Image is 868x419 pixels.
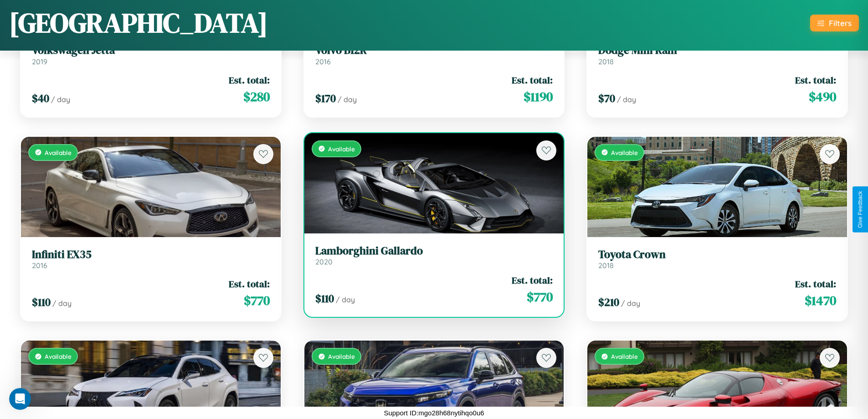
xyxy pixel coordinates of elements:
span: Est. total: [512,73,553,87]
span: / day [51,95,70,104]
span: 2018 [598,57,614,66]
span: Est. total: [795,73,836,87]
span: / day [621,299,640,308]
span: 2020 [315,257,333,266]
a: Volvo B12R2016 [315,44,553,66]
div: Filters [829,18,852,28]
span: $ 770 [244,291,270,310]
span: Available [45,352,72,360]
span: $ 110 [32,295,51,310]
span: / day [52,299,72,308]
button: Filters [810,15,859,31]
span: $ 70 [598,91,615,106]
span: Available [611,352,638,360]
span: Est. total: [229,73,270,87]
h3: Lamborghini Gallardo [315,244,553,258]
span: 2016 [32,261,47,270]
span: / day [336,295,355,304]
span: Est. total: [512,274,553,287]
a: Lamborghini Gallardo2020 [315,244,553,267]
p: Support ID: mgo28h68nytihqo0u6 [384,407,484,419]
span: Available [611,149,638,156]
a: Toyota Crown2018 [598,248,836,270]
span: $ 210 [598,295,619,310]
span: $ 1470 [805,291,836,310]
h3: Dodge Mini Ram [598,44,836,57]
h3: Toyota Crown [598,248,836,261]
span: $ 280 [243,88,270,106]
span: $ 170 [315,91,336,106]
span: $ 770 [527,288,553,306]
div: Give Feedback [857,191,863,228]
a: Infiniti EX352016 [32,248,270,270]
span: / day [617,95,636,104]
h1: [GEOGRAPHIC_DATA] [9,4,268,41]
a: Volkswagen Jetta2019 [32,44,270,66]
a: Dodge Mini Ram2018 [598,44,836,66]
span: $ 1190 [524,88,553,106]
span: 2016 [315,57,331,66]
span: 2018 [598,261,614,270]
span: Available [45,149,72,156]
span: Est. total: [795,277,836,290]
h3: Volkswagen Jetta [32,44,270,57]
span: 2019 [32,57,47,66]
h3: Infiniti EX35 [32,248,270,261]
span: Est. total: [229,277,270,290]
span: $ 40 [32,91,49,106]
span: $ 110 [315,291,334,306]
span: $ 490 [809,88,836,106]
span: Available [328,352,355,360]
iframe: Intercom live chat [9,388,31,410]
span: / day [338,95,357,104]
h3: Volvo B12R [315,44,553,57]
span: Available [328,145,355,153]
